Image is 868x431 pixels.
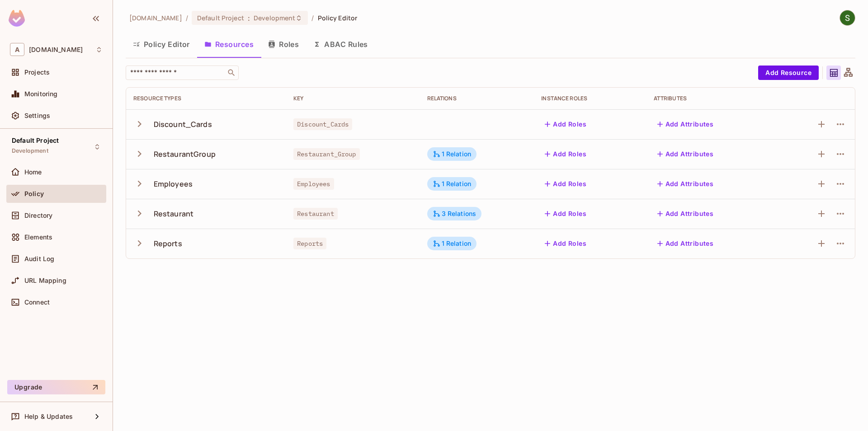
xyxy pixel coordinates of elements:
span: Reports [293,238,326,249]
button: Add Attributes [654,236,717,251]
button: Upgrade [7,380,105,394]
span: Employees [293,178,334,190]
span: Home [24,169,42,176]
span: Restaurant_Group [293,148,359,160]
div: 3 Relations [433,210,476,218]
div: Discount_Cards [154,119,212,129]
span: : [247,14,250,22]
span: Policy [24,190,44,197]
button: Add Attributes [654,206,717,221]
div: Attributes [654,95,769,102]
span: Development [254,14,295,22]
span: Help & Updates [24,413,73,420]
button: Add Roles [541,117,590,131]
div: 1 Relation [433,150,472,158]
span: A [10,43,24,56]
button: ABAC Rules [306,33,375,56]
button: Add Attributes [654,117,717,131]
button: Policy Editor [126,33,197,56]
button: Add Attributes [654,147,717,161]
span: URL Mapping [24,277,66,284]
span: Audit Log [24,255,54,262]
button: Roles [261,33,306,56]
span: Default Project [12,137,59,144]
button: Add Attributes [654,177,717,191]
span: Policy Editor [318,14,358,22]
div: Employees [154,179,193,189]
span: Connect [24,299,50,306]
span: Default Project [197,14,244,22]
li: / [311,14,314,22]
button: Add Roles [541,177,590,191]
span: Settings [24,112,50,119]
button: Add Resource [758,66,819,80]
button: Resources [197,33,261,56]
div: Resource Types [133,95,279,102]
img: Shakti Seniyar [840,10,855,25]
span: Elements [24,234,52,241]
div: Relations [427,95,527,102]
div: Instance roles [541,95,639,102]
li: / [186,14,188,22]
div: Reports [154,239,182,248]
div: RestaurantGroup [154,149,216,159]
span: the active workspace [129,14,182,22]
span: Workspace: allerin.com [29,46,83,53]
div: 1 Relation [433,239,472,248]
span: Directory [24,212,52,219]
span: Discount_Cards [293,118,352,130]
span: Restaurant [293,208,338,220]
button: Add Roles [541,206,590,221]
img: SReyMgAAAABJRU5ErkJggg== [9,10,25,27]
span: Projects [24,69,50,76]
button: Add Roles [541,147,590,161]
div: Key [293,95,412,102]
span: Monitoring [24,90,58,98]
div: 1 Relation [433,180,472,188]
span: Development [12,147,48,155]
button: Add Roles [541,236,590,251]
div: Restaurant [154,209,194,219]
